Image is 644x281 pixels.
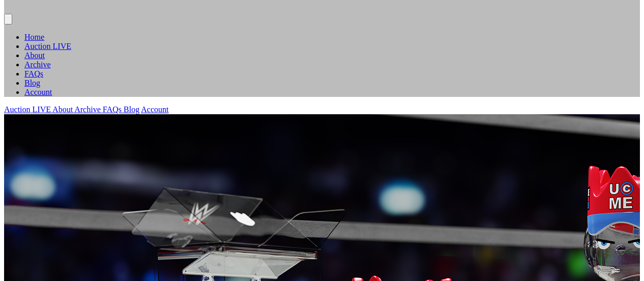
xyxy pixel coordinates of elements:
a: Account [24,88,52,96]
span: LIVE [53,42,71,50]
span: Auction [24,42,51,50]
a: Home [24,33,44,41]
span: FAQs [103,105,122,114]
span: About [52,105,73,114]
a: Blog [24,79,40,87]
span: LIVE [33,105,51,114]
a: About [24,51,45,60]
a: FAQs [24,69,43,78]
span: Archive [74,105,101,114]
a: Archive [24,60,51,69]
a: About [52,105,74,114]
a: FAQs [103,105,124,114]
a: Auction LIVE [24,42,71,50]
a: Account [141,105,169,114]
a: Archive [74,105,103,114]
span: Auction [4,105,31,114]
a: Auction LIVE [4,105,52,114]
a: Blog [124,105,139,114]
